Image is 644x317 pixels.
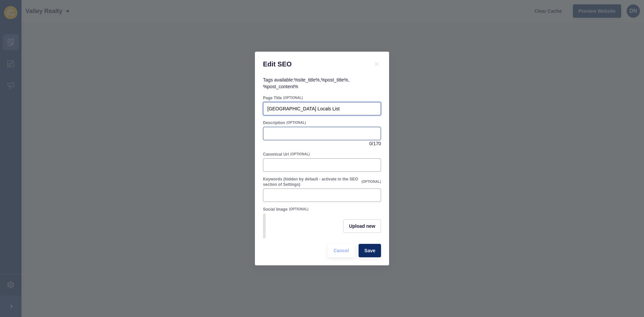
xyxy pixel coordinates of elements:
[349,223,375,229] span: Upload new
[369,140,372,147] span: 0
[290,152,310,157] span: (OPTIONAL)
[263,77,350,89] span: Tags available: , ,
[263,176,360,187] label: Keywords (hidden by default - activate in the SEO section of Settings)
[373,140,381,147] span: 170
[364,247,375,254] span: Save
[321,77,348,83] code: %post_title%
[263,95,282,101] label: Page Title
[359,244,381,257] button: Save
[343,219,381,233] button: Upload new
[328,244,355,257] button: Cancel
[294,77,320,83] code: %site_title%
[286,120,306,125] span: (OPTIONAL)
[263,120,285,125] label: Description
[289,207,308,212] span: (OPTIONAL)
[283,96,303,100] span: (OPTIONAL)
[263,207,287,212] label: Social Image
[333,247,349,254] span: Cancel
[263,152,289,157] label: Canonical Url
[362,179,381,184] span: (OPTIONAL)
[372,140,373,147] span: /
[263,60,364,68] h1: Edit SEO
[263,84,298,89] code: %post_content%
